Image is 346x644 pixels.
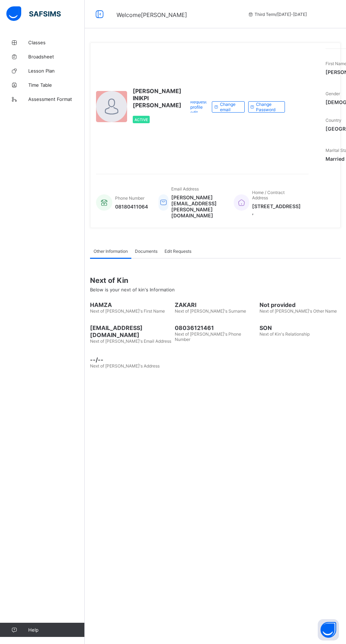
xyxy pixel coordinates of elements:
[28,40,85,45] span: Classes
[117,11,187,18] span: Welcome [PERSON_NAME]
[175,301,256,308] span: ZAKARI
[90,338,171,344] span: Next of [PERSON_NAME]'s Email Address
[90,308,165,314] span: Next of [PERSON_NAME]'s First Name
[6,6,61,21] img: safsims
[252,203,302,215] span: [STREET_ADDRESS] ,
[28,82,85,88] span: Time Table
[90,287,175,292] span: Below is your next of kin's Information
[28,627,84,633] span: Help
[171,186,199,192] span: Email Address
[90,324,171,338] span: [EMAIL_ADDRESS][DOMAIN_NAME]
[90,356,171,363] span: --/--
[90,276,341,285] span: Next of Kin
[28,96,85,102] span: Assessment Format
[28,54,85,59] span: Broadsheet
[247,12,307,17] span: session/term information
[318,619,339,640] button: Open asap
[175,331,241,342] span: Next of [PERSON_NAME]'s Phone Number
[259,301,341,308] span: Not provided
[259,324,341,331] span: SON
[190,99,207,115] span: Request profile edit
[90,363,160,369] span: Next of [PERSON_NAME]'s Address
[259,308,337,314] span: Next of [PERSON_NAME]'s Other Name
[256,102,279,112] span: Change Password
[175,308,246,314] span: Next of [PERSON_NAME]'s Surname
[115,195,144,201] span: Phone Number
[135,249,157,254] span: Documents
[115,204,148,210] span: 08180411064
[135,118,148,122] span: Active
[28,68,85,74] span: Lesson Plan
[326,118,341,123] span: Country
[171,194,223,218] span: [PERSON_NAME][EMAIL_ADDRESS][PERSON_NAME][DOMAIN_NAME]
[133,87,181,109] span: [PERSON_NAME] INIKPI [PERSON_NAME]
[259,331,310,337] span: Next of Kin's Relationship
[175,324,256,331] span: 08036121461
[165,249,191,254] span: Edit Requests
[90,301,171,308] span: HAMZA
[326,91,340,96] span: Gender
[94,249,128,254] span: Other Information
[252,190,285,200] span: Home / Contract Address
[220,102,239,112] span: Change email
